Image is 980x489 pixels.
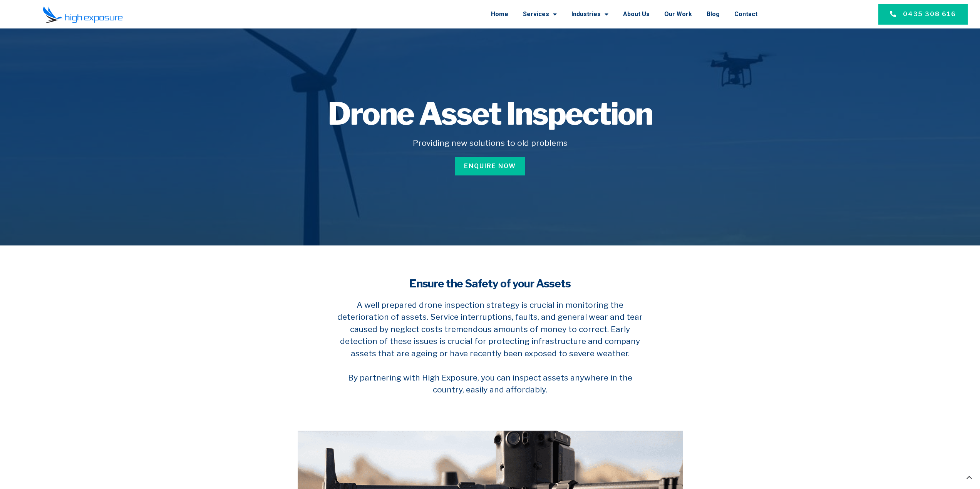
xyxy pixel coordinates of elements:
[707,4,720,24] a: Blog
[464,162,516,171] span: Enquire Now
[664,4,692,24] a: Our Work
[332,276,648,291] h4: Ensure the Safety of your Assets
[523,4,557,24] a: Services
[903,10,956,19] span: 0435 308 616
[491,4,508,24] a: Home
[878,4,968,25] a: 0435 308 616
[260,98,720,129] h1: Drone Asset Inspection
[571,4,608,24] a: Industries
[455,157,525,175] a: Enquire Now
[164,4,758,24] nav: Menu
[623,4,650,24] a: About Us
[734,4,757,24] a: Contact
[43,6,123,23] img: Final-Logo copy
[332,299,648,396] h5: A well prepared drone inspection strategy is crucial in monitoring the deterioration of assets. S...
[260,137,720,149] h5: Providing new solutions to old problems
